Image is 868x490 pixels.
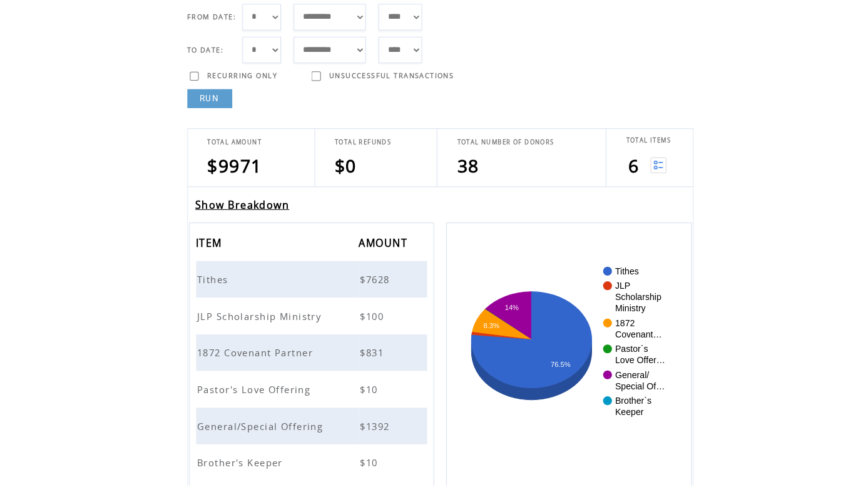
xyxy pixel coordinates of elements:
[608,401,645,411] text: Brother`s
[608,287,623,297] text: JLP
[452,146,548,154] span: TOTAL NUMBER OF DONORS
[185,22,233,31] span: FROM DATE:
[195,389,310,401] span: Pastor's Love Offering
[194,241,223,264] span: ITEM
[356,316,382,329] span: $100
[608,310,638,320] text: Ministry
[452,162,474,186] span: 38
[499,310,513,317] text: 14%
[355,241,406,264] span: AMOUNT
[608,336,655,346] text: Covenant…
[195,316,321,327] a: JLP Scholarship Ministry
[195,352,313,365] span: 1872 Covenant Partner
[461,267,664,455] svg: A chart.
[608,361,658,371] text: Love Offer…
[608,273,632,283] text: Tithes
[356,352,382,365] span: $831
[195,425,323,436] a: General/Special Offering
[356,389,377,401] span: $10
[195,316,321,329] span: JLP Scholarship Ministry
[195,280,229,291] a: Tithes
[185,55,222,64] span: TO DATE:
[355,246,406,254] a: AMOUNT
[325,81,449,89] span: UNSUCCESSFUL TRANSACTIONS
[643,166,659,181] img: View list
[356,280,389,292] span: $7628
[331,146,387,154] span: TOTAL REFUNDS
[356,425,389,437] span: $1392
[194,246,223,254] a: ITEM
[608,350,641,360] text: Pastor`s
[195,461,283,472] a: Brother's Keeper
[205,162,260,186] span: $9971
[195,280,229,292] span: Tithes
[195,425,323,437] span: General/Special Offering
[195,352,313,364] a: 1872 Covenant Partner
[356,461,377,474] span: $10
[185,98,230,117] a: RUN
[195,461,283,474] span: Brother's Keeper
[621,162,631,186] span: 6
[205,146,259,154] span: TOTAL AMOUNT
[608,299,654,309] text: Scholarship
[193,206,287,219] a: Show Breakdown
[608,324,628,334] text: 1872
[478,328,494,336] text: 8.3%
[195,389,310,400] a: Pastor's Love Offering
[619,144,663,152] span: TOTAL ITEMS
[331,162,353,186] span: $0
[608,376,642,386] text: General/
[545,366,564,374] text: 76.5%
[205,81,274,89] span: RECURRING ONLY
[608,387,658,397] text: Special Of…
[608,412,636,422] text: Keeper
